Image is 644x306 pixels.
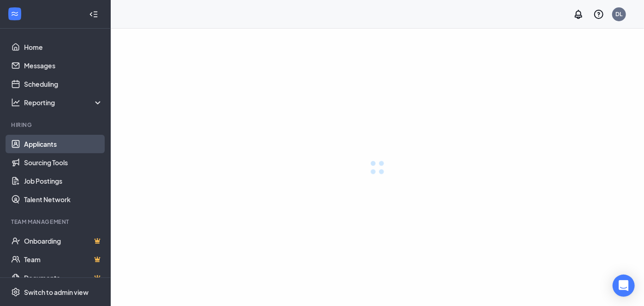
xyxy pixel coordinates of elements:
[24,172,103,190] a: Job Postings
[593,9,604,20] svg: QuestionInfo
[24,232,103,250] a: OnboardingCrown
[573,9,584,20] svg: Notifications
[24,98,103,107] div: Reporting
[24,269,103,287] a: DocumentsCrown
[89,10,98,19] svg: Collapse
[24,38,103,56] a: Home
[616,10,623,18] div: DL
[10,9,19,18] svg: WorkstreamLogo
[11,121,101,129] div: Hiring
[24,153,103,172] a: Sourcing Tools
[24,190,103,209] a: Talent Network
[11,218,101,226] div: Team Management
[24,75,103,93] a: Scheduling
[24,135,103,153] a: Applicants
[24,288,89,297] div: Switch to admin view
[613,275,635,297] div: Open Intercom Messenger
[24,250,103,269] a: TeamCrown
[11,288,20,297] svg: Settings
[11,98,20,107] svg: Analysis
[24,56,103,75] a: Messages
